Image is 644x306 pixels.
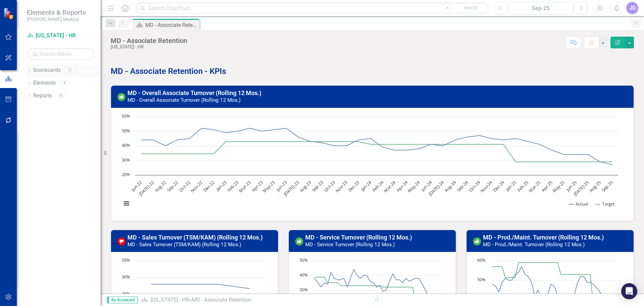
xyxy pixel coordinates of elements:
text: 30% [122,157,130,163]
div: Sep-25 [511,4,571,12]
svg: Interactive chart [118,113,622,214]
a: Elements [33,79,56,87]
text: Jun-22 [129,179,143,193]
input: Search ClearPoint... [136,2,489,14]
text: Aug-25 [588,179,602,193]
text: Feb-24 [371,179,385,193]
text: Aug-24 [443,179,457,193]
div: 4 [59,80,70,86]
text: 50% [300,257,308,263]
div: 15 [64,68,75,73]
img: On or Above Target [295,237,303,246]
div: MD - Associate Retention [192,297,251,303]
text: Jan-25 [504,179,518,193]
strong: MD - Associate Retention - KPIs [111,67,226,76]
text: Oct-23 [323,179,336,193]
div: MD - Associate Retention [111,37,187,44]
text: 60% [122,113,130,119]
a: [US_STATE] - HR [27,32,94,40]
small: [PERSON_NAME] Medical [27,16,86,22]
text: Oct-22 [178,179,191,193]
text: Aug-23 [298,179,312,193]
text: Feb-23 [226,179,240,193]
text: Sep-23 [311,179,324,193]
small: MD - Prod./Maint. Turnover (Rolling 12 Mos.) [483,242,585,248]
span: By Scorecard [107,297,138,303]
input: Search Below... [27,48,94,60]
text: Oct-24 [468,179,481,193]
text: 30% [300,287,308,293]
text: 40% [122,142,130,148]
button: Sep-25 [508,2,573,14]
small: MD - Service Turnover (Rolling 12 Mos.) [305,242,395,248]
text: Sep-24 [455,179,470,193]
text: [DATE]-24 [427,179,445,197]
img: On or Above Target [473,237,481,246]
div: 16 [55,93,66,98]
button: View chart menu, Chart [122,199,131,208]
text: 50% [122,128,130,134]
text: 25% [122,291,130,297]
text: Feb-25 [516,179,530,193]
text: Nov-23 [334,179,348,193]
button: Show Actual [569,201,588,207]
img: Below Target [117,237,125,246]
a: MD - Prod./Maint. Turnover (Rolling 12 Mos.) [483,234,604,241]
text: 20% [122,171,130,177]
div: Open Intercom Messenger [621,283,637,299]
a: [US_STATE] - HR [151,297,189,303]
div: [US_STATE] - HR [111,44,187,49]
text: Apr-25 [540,179,553,193]
button: JD [626,2,638,14]
text: [DATE]-25 [572,179,590,197]
small: MD - Sales Turnover (TSM/KAM) (Rolling 12 Mos.) [127,242,241,248]
text: Jan-24 [359,179,373,192]
text: May-25 [551,179,566,194]
div: » [141,296,367,304]
text: 60% [477,257,486,263]
button: Show Target [595,201,615,207]
text: Mar-25 [527,179,541,193]
text: May-24 [407,179,421,194]
text: [DATE]-23 [282,179,300,197]
text: Dec-22 [202,179,216,193]
text: May-23 [262,179,276,194]
text: Apr-23 [250,179,264,193]
text: [DATE]-22 [138,179,155,197]
text: 30% [122,274,130,280]
text: 35% [122,257,130,263]
text: Apr-24 [395,179,409,193]
text: Aug-22 [153,179,167,193]
img: ClearPoint Strategy [3,7,15,19]
text: Sep-22 [166,179,179,193]
a: MD - Service Turnover (Rolling 12 Mos.) [305,234,412,241]
text: Nov-24 [479,179,493,193]
text: Mar-23 [237,179,252,193]
text: Jun-25 [564,179,578,193]
text: Dec-24 [492,179,506,193]
text: Mar-24 [382,179,397,193]
a: MD - Overall Associate Turnover (Rolling 12 Mos.) [127,89,261,96]
text: Jun-24 [419,179,433,193]
div: Chart. Highcharts interactive chart. [118,113,627,214]
text: 40% [300,272,308,278]
a: Reports [33,92,52,100]
div: MD - Associate Retention [145,21,198,29]
text: Jun-23 [274,179,288,193]
span: Elements & Reports [27,8,86,16]
text: Jan-23 [214,179,228,193]
small: MD - Overall Associate Turnover (Rolling 12 Mos.) [127,97,240,103]
img: On or Above Target [117,93,125,101]
a: MD - Sales Turnover (TSM/KAM) (Rolling 12 Mos.) [127,234,263,241]
text: Dec-23 [347,179,361,193]
text: 50% [477,276,486,282]
text: Nov-22 [189,179,203,193]
a: Scorecards [33,67,61,74]
button: Search [454,3,487,13]
span: Search [464,5,478,10]
text: Sep-25 [600,179,614,193]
